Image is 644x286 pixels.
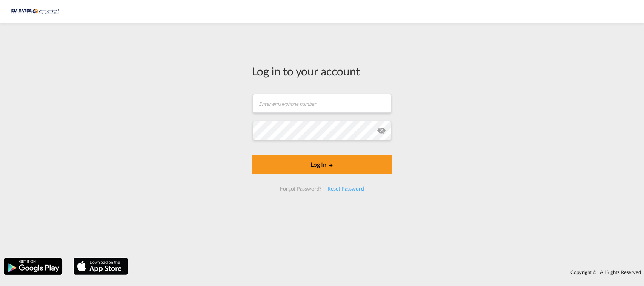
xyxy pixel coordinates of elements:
div: Copyright © . All Rights Reserved [132,266,644,278]
button: LOGIN [252,155,392,174]
input: Enter email/phone number [253,94,391,113]
div: Log in to your account [252,63,392,79]
md-icon: icon-eye-off [377,126,386,135]
img: apple.png [73,257,129,275]
div: Forgot Password? [277,182,324,195]
img: c67187802a5a11ec94275b5db69a26e6.png [11,3,62,20]
img: google.png [3,257,63,275]
div: Reset Password [324,182,367,195]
